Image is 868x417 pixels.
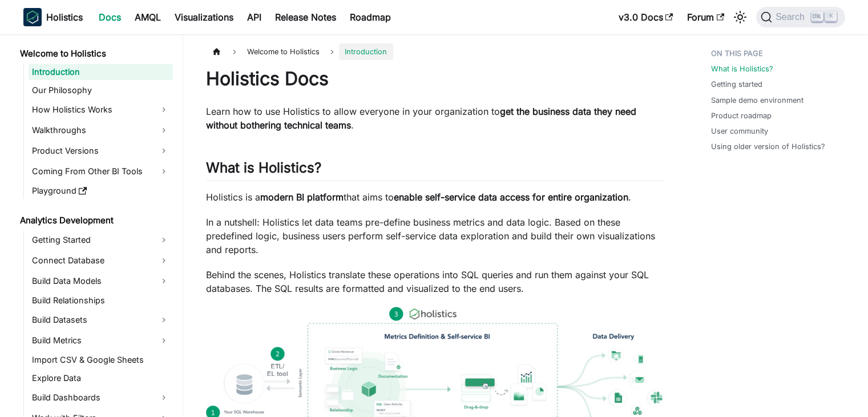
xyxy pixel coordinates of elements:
[29,272,173,290] a: Build Data Models
[29,183,173,199] a: Playground
[772,12,812,22] span: Search
[206,215,665,256] p: In a nutshell: Holistics let data teams pre-define business metrics and data logic. Based on thes...
[206,159,665,181] h2: What is Holistics?
[711,95,804,106] a: Sample demo environment
[711,63,773,74] a: What is Holistics?
[680,8,731,26] a: Forum
[206,43,228,60] a: Home page
[29,352,173,368] a: Import CSV & Google Sheets
[206,190,665,204] p: Holistics is a that aims to .
[29,370,173,386] a: Explore Data
[29,251,173,270] a: Connect Database
[23,8,42,26] img: Holistics
[29,292,173,308] a: Build Relationships
[394,191,628,203] strong: enable self-service data access for entire organization
[711,110,772,121] a: Product roadmap
[29,142,173,160] a: Product Versions
[756,7,845,27] button: Search (Ctrl+K)
[29,311,173,329] a: Build Datasets
[92,8,128,26] a: Docs
[343,8,398,26] a: Roadmap
[128,8,168,26] a: AMQL
[29,121,173,139] a: Walkthroughs
[168,8,240,26] a: Visualizations
[241,43,325,60] span: Welcome to Holistics
[825,11,837,22] kbd: K
[29,331,173,350] a: Build Metrics
[206,105,665,132] p: Learn how to use Holistics to allow everyone in your organization to .
[731,8,749,26] button: Switch between dark and light mode (currently light mode)
[12,34,183,417] nav: Docs sidebar
[29,101,173,119] a: How Holistics Works
[206,268,665,295] p: Behind the scenes, Holistics translate these operations into SQL queries and run them against you...
[29,231,173,249] a: Getting Started
[29,64,173,80] a: Introduction
[46,10,83,24] b: Holistics
[339,43,393,60] span: Introduction
[260,191,344,203] strong: modern BI platform
[711,126,768,137] a: User community
[711,141,825,152] a: Using older version of Holistics?
[17,212,173,228] a: Analytics Development
[206,67,665,90] h1: Holistics Docs
[240,8,268,26] a: API
[268,8,343,26] a: Release Notes
[29,162,173,181] a: Coming From Other BI Tools
[206,43,665,60] nav: Breadcrumbs
[711,79,762,90] a: Getting started
[29,388,173,407] a: Build Dashboards
[612,8,680,26] a: v3.0 Docs
[29,82,173,98] a: Our Philosophy
[17,46,173,62] a: Welcome to Holistics
[23,8,83,26] a: HolisticsHolistics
